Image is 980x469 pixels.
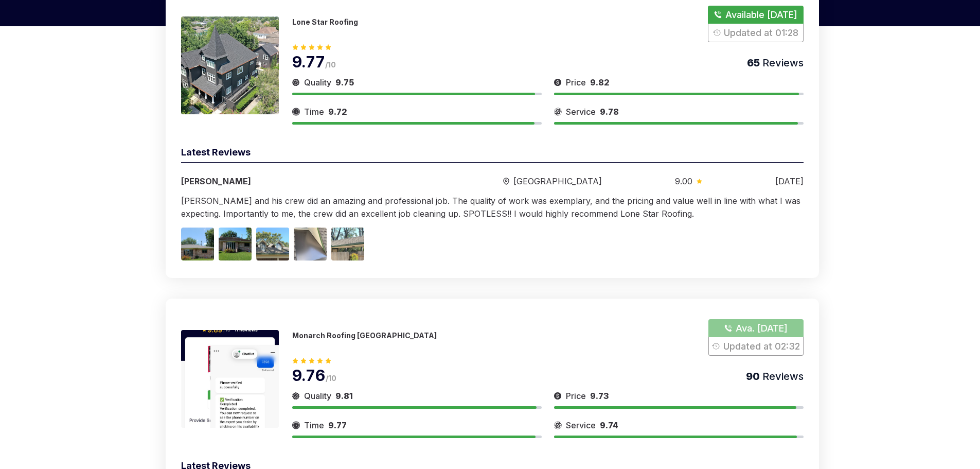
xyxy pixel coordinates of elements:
span: [GEOGRAPHIC_DATA] [513,175,602,187]
span: /10 [325,60,336,69]
span: Time [304,419,324,431]
span: 65 [747,57,760,69]
span: Price [566,76,586,89]
span: 9.72 [328,107,347,117]
span: Quality [304,390,331,402]
span: 9.78 [600,107,619,117]
span: Quality [304,76,331,89]
span: Service [566,106,596,118]
img: Image 4 [294,228,327,260]
img: Image 3 [256,228,289,260]
span: [PERSON_NAME] and his crew did an amazing and professional job. The quality of work was exemplary... [181,196,800,219]
span: 9.75 [335,77,354,88]
span: Reviews [760,57,804,69]
img: slider icon [554,390,562,402]
span: 9.00 [675,175,692,187]
span: Reviews [760,370,804,383]
img: 175466279898754.jpeg [181,16,279,114]
span: 9.74 [600,420,618,430]
img: Image 5 [331,228,364,260]
span: 90 [746,370,760,383]
span: Service [566,419,596,431]
div: [DATE] [775,175,804,187]
span: Price [566,390,586,402]
span: 9.76 [292,366,326,385]
span: 9.73 [590,391,609,401]
span: /10 [326,374,337,383]
p: Monarch Roofing [GEOGRAPHIC_DATA] [292,331,437,340]
span: Time [304,106,324,118]
span: 9.77 [292,53,325,71]
img: Image 2 [219,228,252,260]
p: Lone Star Roofing [292,18,358,26]
div: [PERSON_NAME] [181,175,430,187]
img: slider icon [503,178,509,185]
div: Latest Reviews [181,145,804,163]
img: slider icon [554,76,562,89]
img: slider icon [292,106,300,118]
span: 9.77 [328,420,347,430]
img: slider icon [292,419,300,431]
img: slider icon [554,106,562,118]
span: 9.81 [335,391,353,401]
img: slider icon [554,419,562,431]
img: Image 1 [181,228,214,260]
img: slider icon [292,76,300,89]
img: slider icon [292,390,300,402]
img: slider icon [697,179,702,184]
span: 9.82 [590,77,610,88]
